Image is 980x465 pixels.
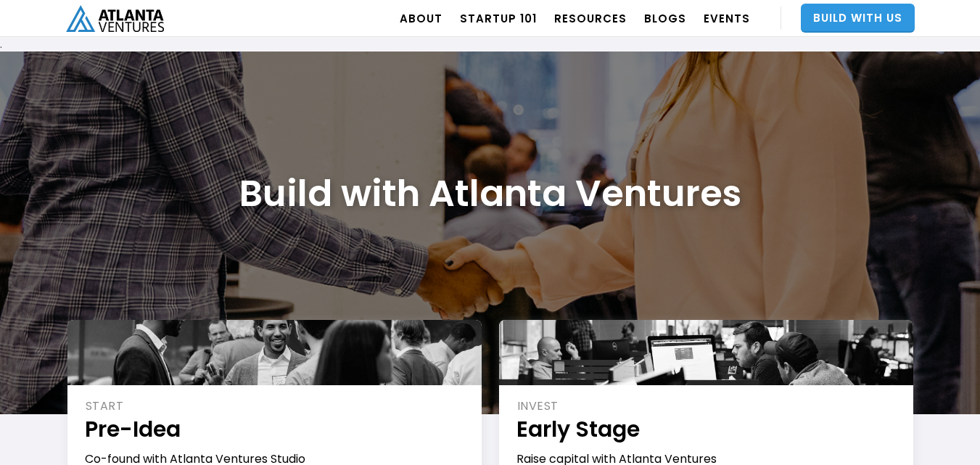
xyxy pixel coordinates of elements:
h1: Early Stage [516,414,897,444]
a: Build With Us [801,4,915,33]
h1: Build with Atlanta Ventures [239,171,741,215]
div: START [86,398,466,414]
h1: Pre-Idea [85,414,466,444]
div: INVEST [517,398,897,414]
